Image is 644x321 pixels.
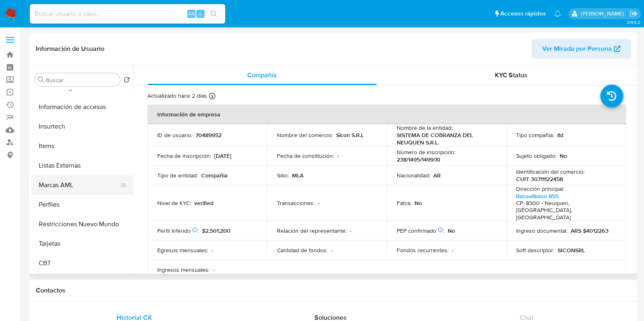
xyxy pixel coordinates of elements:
p: Cantidad de fondos : [277,247,327,254]
p: AR [433,172,441,179]
button: Listas Externas [31,156,133,175]
p: Relación del representante : [277,227,347,234]
p: Identificación del comercio : [516,168,585,175]
a: Basavilbaso 855 [516,192,558,200]
button: Marcas AML [31,175,127,195]
p: Sitio : [277,172,289,179]
p: - [452,247,453,254]
p: - [331,247,332,254]
h1: Contactos [36,286,631,295]
p: Nacionalidad : [397,172,430,179]
p: No [560,152,567,159]
p: Fecha de inscripción : [157,152,211,159]
a: Notificaciones [554,10,561,17]
p: No [415,199,422,207]
input: Buscar usuario o caso... [30,9,225,19]
span: Compañía [247,70,277,80]
p: - [318,199,319,207]
button: Items [31,136,133,156]
button: Ver Mirada por Persona [532,39,631,59]
p: Soft descriptor : [516,247,554,254]
p: Dirección principal : [516,185,564,192]
p: Nivel de KYC : [157,199,191,207]
p: ARS $4012263 [571,227,608,234]
p: verified [194,199,213,207]
span: Ver Mirada por Persona [542,39,612,59]
input: Buscar [46,76,117,84]
p: Sicon S.R.L [336,131,364,139]
p: Fecha de constitución : [277,152,334,159]
button: Perfiles [31,195,133,214]
h1: Información de Usuario [36,45,104,53]
span: Alt [188,10,195,17]
button: Información de accesos [31,97,133,117]
span: KYC Status [495,70,528,80]
button: Insurtech [31,117,133,136]
p: Tipo compañía : [516,131,554,139]
p: Ingresos mensuales : [157,266,209,273]
p: [DATE] [214,152,231,159]
p: ltd [557,131,563,139]
button: Buscar [38,76,44,83]
p: Tipo de entidad : [157,172,198,179]
p: SICONSRL [558,247,585,254]
p: Compañia [201,172,228,179]
p: SISTEMA DE COBRANZA DEL NEUQUEN S.R.L. [397,131,494,146]
p: - [337,152,339,159]
button: Volver al orden por defecto [123,76,130,85]
p: No [448,227,455,234]
p: andres.vilosio@mercadolibre.com [580,10,626,17]
p: Actualizado hace 2 días [147,92,207,100]
h4: CP: 8300 - Neuquen, [GEOGRAPHIC_DATA], [GEOGRAPHIC_DATA] [516,200,613,221]
p: - [350,227,352,234]
p: 70489952 [196,131,222,139]
button: Tarjetas [31,234,133,253]
p: - [211,247,213,254]
p: Transacciones : [277,199,314,207]
p: Número de inscripción : [397,148,455,156]
span: $2,501,200 [202,227,231,235]
a: Salir [629,9,638,18]
button: search-icon [205,8,222,20]
p: Nombre del comercio : [277,131,333,139]
p: Perfil Inferido : [157,227,199,234]
p: Ingreso documental : [516,227,567,234]
p: PEP confirmado : [397,227,444,234]
p: Egresos mensuales : [157,247,208,254]
th: Información de empresa [147,105,626,124]
span: s [199,10,202,17]
p: CUIT 30711122458 [516,175,563,183]
p: - [213,266,214,273]
p: Fondos recurrentes : [397,247,448,254]
p: 238/1495/1499/XI [397,156,440,163]
p: Sujeto obligado : [516,152,556,159]
p: Nombre de la entidad : [397,124,453,131]
p: ID de usuario : [157,131,192,139]
span: Accesos rápidos [500,9,546,18]
p: Fatca : [397,199,411,207]
p: MLA [292,172,303,179]
button: Restricciones Nuevo Mundo [31,214,133,234]
button: CBT [31,253,133,273]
